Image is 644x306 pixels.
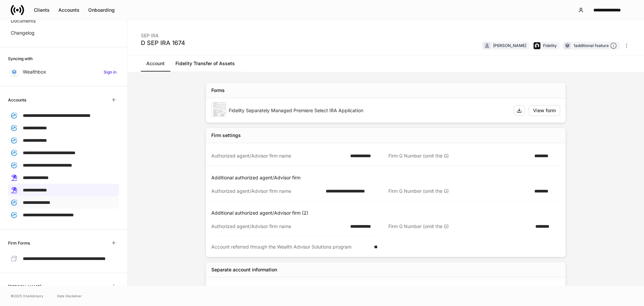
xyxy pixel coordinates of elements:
[211,244,370,250] div: Account referred through the Wealth Advisor Solutions program
[493,42,526,49] div: [PERSON_NAME]
[211,152,346,159] div: Authorized agent/Advisor firm name
[8,283,41,290] h6: [PERSON_NAME]
[211,188,322,194] div: Authorized agent/Advisor firm name
[23,69,46,75] p: Wealthbox
[141,28,185,39] div: SEP IRA
[88,7,115,13] div: Onboarding
[211,132,241,139] div: Firm settings
[211,87,225,94] div: Forms
[141,39,185,47] div: D SEP IRA 1674
[8,240,30,246] h6: Firm Forms
[34,7,50,13] div: Clients
[211,210,563,216] p: Additional authorized agent/Advisor firm (2)
[388,152,530,159] div: Firm G Number (omit the G)
[8,66,119,78] a: WealthboxSign in
[529,105,560,116] button: View form
[8,97,26,103] h6: Accounts
[211,266,277,273] div: Separate account information
[11,30,35,36] p: Changelog
[543,42,557,49] div: Fidelity
[170,55,240,72] a: Fidelity Transfer of Assets
[8,15,119,27] a: Documents
[211,174,563,181] p: Additional authorized agent/Advisor firm
[388,188,530,194] div: Firm G Number (omit the G)
[229,107,508,114] div: Fidelity Separately Managed Premiere Select IRA Application
[57,293,82,299] a: Data Disclaimer
[388,223,531,230] div: Firm G Number (omit the G)
[54,5,84,15] button: Accounts
[141,55,170,72] a: Account
[11,17,36,24] p: Documents
[8,55,33,62] h6: Syncing with
[104,69,116,75] h6: Sign in
[30,5,54,15] button: Clients
[58,7,79,13] div: Accounts
[11,293,44,299] span: © 2025 OneAdvisory
[211,223,346,230] div: Authorized agent/Advisor firm name
[533,107,556,114] div: View form
[8,27,119,39] a: Changelog
[574,42,617,49] div: 1 additional feature
[84,5,119,15] button: Onboarding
